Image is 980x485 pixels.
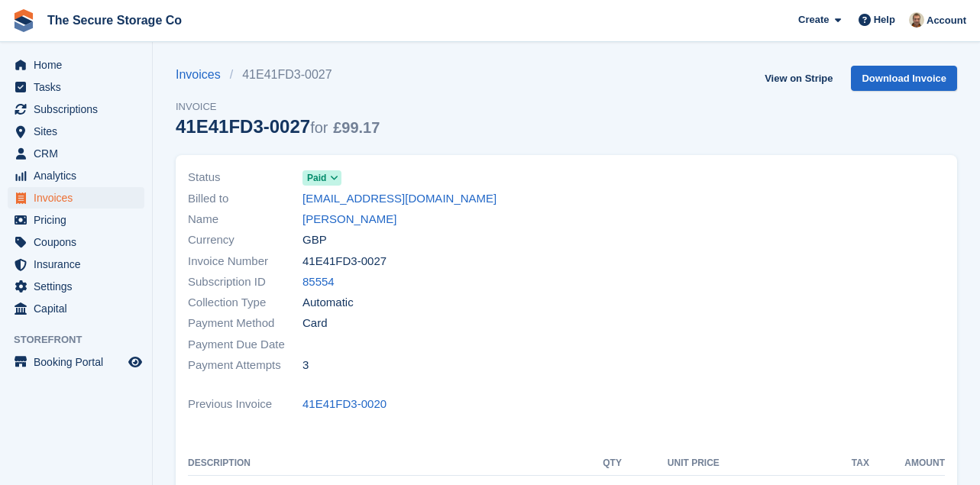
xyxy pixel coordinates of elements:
span: for [310,119,328,136]
span: Help [874,12,895,27]
a: menu [8,231,144,253]
span: Tasks [34,76,125,98]
a: menu [8,76,144,98]
span: Coupons [34,231,125,253]
a: [EMAIL_ADDRESS][DOMAIN_NAME] [302,190,496,208]
a: View on Stripe [758,66,839,91]
a: Download Invoice [851,66,957,91]
span: Subscriptions [34,99,125,120]
a: Preview store [126,353,144,371]
a: menu [8,121,144,142]
span: Card [302,315,328,332]
a: menu [8,165,144,186]
span: Invoice [176,99,380,115]
th: Amount [869,451,945,476]
a: menu [8,187,144,209]
span: Previous Invoice [188,396,302,413]
span: Payment Method [188,315,302,332]
span: Sites [34,121,125,142]
span: Home [34,54,125,76]
span: 3 [302,357,309,374]
span: 41E41FD3-0027 [302,253,387,270]
nav: breadcrumbs [176,66,380,84]
th: Unit Price [622,451,720,476]
a: menu [8,298,144,319]
th: QTY [587,451,622,476]
a: 41E41FD3-0020 [302,396,387,413]
span: Collection Type [188,294,302,312]
span: Invoices [34,187,125,209]
span: Status [188,169,302,186]
span: Name [188,211,302,228]
span: Capital [34,298,125,319]
span: Pricing [34,209,125,231]
a: Invoices [176,66,230,84]
span: Payment Due Date [188,336,302,354]
span: Booking Portal [34,351,125,373]
span: GBP [302,231,327,249]
span: Invoice Number [188,253,302,270]
span: Settings [34,276,125,297]
a: [PERSON_NAME] [302,211,396,228]
span: CRM [34,143,125,164]
span: Account [927,13,966,28]
span: Subscription ID [188,273,302,291]
a: The Secure Storage Co [41,8,188,33]
span: Payment Attempts [188,357,302,374]
span: Billed to [188,190,302,208]
span: Analytics [34,165,125,186]
span: Insurance [34,254,125,275]
img: Oliver Gemmil [909,12,924,27]
span: Storefront [14,332,152,348]
span: Paid [307,171,326,185]
a: menu [8,99,144,120]
div: 41E41FD3-0027 [176,116,380,137]
a: menu [8,54,144,76]
a: menu [8,276,144,297]
a: menu [8,143,144,164]
img: stora-icon-8386f47178a22dfd0bd8f6a31ec36ba5ce8667c1dd55bd0f319d3a0aa187defe.svg [12,9,35,32]
a: menu [8,351,144,373]
span: Create [798,12,829,27]
th: Tax [720,451,869,476]
a: Paid [302,169,341,186]
span: £99.17 [333,119,380,136]
a: menu [8,209,144,231]
span: Currency [188,231,302,249]
a: menu [8,254,144,275]
a: 85554 [302,273,335,291]
th: Description [188,451,587,476]
span: Automatic [302,294,354,312]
